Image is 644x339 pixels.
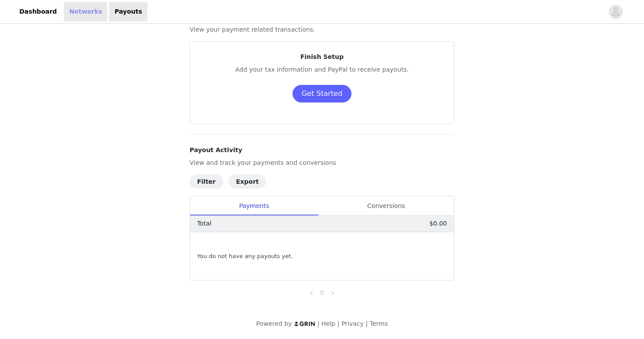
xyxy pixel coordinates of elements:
a: Networks [64,2,107,22]
i: icon: left [309,291,314,296]
button: Get Started [293,85,352,102]
h4: Payout Activity [190,146,454,155]
a: Dashboard [14,2,62,22]
p: Total [197,219,212,228]
span: | [366,320,368,327]
li: Next Page [327,288,338,298]
p: Add your tax information and PayPal to receive payouts. [201,65,443,74]
div: avatar [611,5,620,19]
button: Filter [190,175,223,189]
div: Conversions [318,196,454,216]
div: Payments [190,196,318,216]
p: View your payment related transactions. [190,25,454,34]
button: Export [228,175,266,189]
a: 0 [317,288,327,298]
p: Finish Setup [201,52,443,62]
a: Privacy [341,320,364,327]
li: Previous Page [306,288,317,298]
p: $0.00 [429,219,447,228]
a: Help [322,320,336,327]
span: You do not have any payouts yet. [197,252,293,261]
span: Powered by [256,320,292,327]
a: Payouts [109,2,147,22]
img: logo [294,321,316,327]
li: 0 [317,288,327,298]
span: | [318,320,320,327]
p: View and track your payments and conversions [190,158,454,168]
i: icon: right [330,291,335,296]
span: | [337,320,340,327]
a: Terms [370,320,388,327]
